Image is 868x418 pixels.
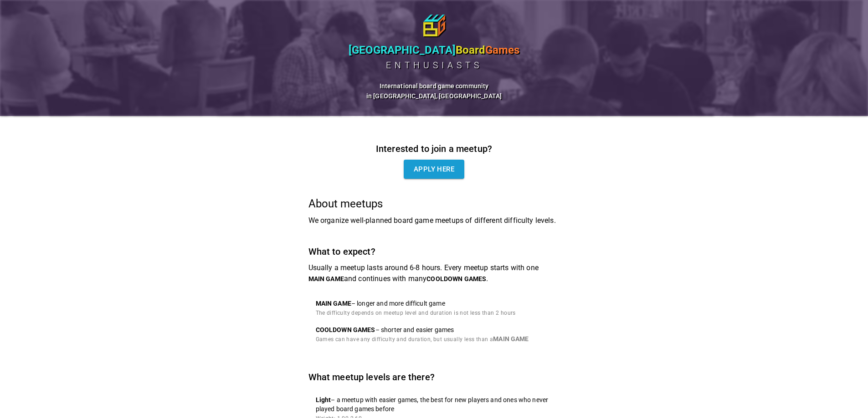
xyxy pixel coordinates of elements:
div: enthusiasts [349,60,519,71]
span: Games [485,44,519,56]
p: Usually a meetup lasts around 6-8 hours. Every meetup starts with one and continues with many . [308,262,560,284]
p: COOLDOWN GAME S [426,275,486,282]
span: The difficulty depends on meetup level and duration is not less than 2 hours [316,310,516,316]
p: – shorter and easier games [316,325,529,334]
p: COOLDOWN GAME S [316,326,375,333]
h6: What meetup levels are there? [308,370,560,384]
h5: About meetups [308,197,560,212]
h6: What to expect? [308,244,560,259]
a: Apply here [404,160,464,179]
p: – a meetup with easier games, the best for new players and ones who never played board games before [316,395,553,413]
a: [GEOGRAPHIC_DATA]BoardGamesenthusiasts [15,15,853,71]
span: [GEOGRAPHIC_DATA] [349,44,456,56]
h6: Interested to join a meetup? [308,141,560,156]
h6: International board game community in [GEOGRAPHIC_DATA], [GEOGRAPHIC_DATA] [15,81,853,101]
p: MAIN GAME [316,300,351,307]
span: Games can have any difficulty and duration, but usually less than a [316,336,529,342]
p: MAIN GAME [308,275,344,282]
span: Board [456,44,485,56]
p: We organize well-planned board game meetups of different difficulty levels. [308,215,560,226]
b: Light [316,396,331,403]
p: – longer and more difficult game [316,299,516,308]
p: MAIN GAME [493,335,529,342]
img: icon64.png [423,15,445,36]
